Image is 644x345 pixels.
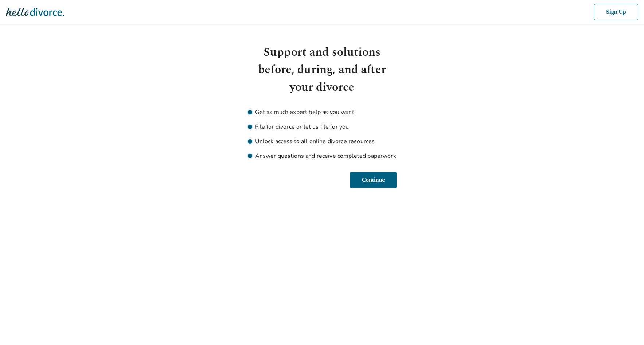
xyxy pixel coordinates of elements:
li: File for divorce or let us file for you [248,122,397,131]
li: Unlock access to all online divorce resources [248,137,397,146]
li: Get as much expert help as you want [248,108,397,117]
li: Answer questions and receive completed paperwork [248,152,397,160]
h1: Support and solutions before, during, and after your divorce [248,44,397,96]
img: Hello Divorce Logo [6,5,64,19]
button: Sign Up [593,4,638,20]
button: Continue [350,172,397,188]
